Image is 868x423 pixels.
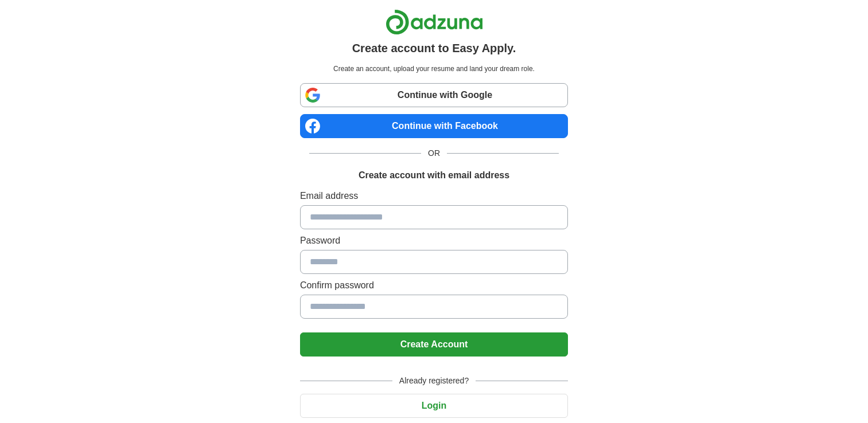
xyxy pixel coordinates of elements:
[352,40,516,57] h1: Create account to Easy Apply.
[300,394,568,418] button: Login
[421,147,447,159] span: OR
[300,114,568,138] a: Continue with Facebook
[300,83,568,107] a: Continue with Google
[300,279,568,292] label: Confirm password
[300,401,568,410] a: Login
[359,169,509,182] h1: Create account with email address
[386,9,483,35] img: Adzuna logo
[392,375,476,387] span: Already registered?
[302,64,566,74] p: Create an account, upload your resume and land your dream role.
[300,234,568,248] label: Password
[300,189,568,203] label: Email address
[300,332,568,357] button: Create Account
